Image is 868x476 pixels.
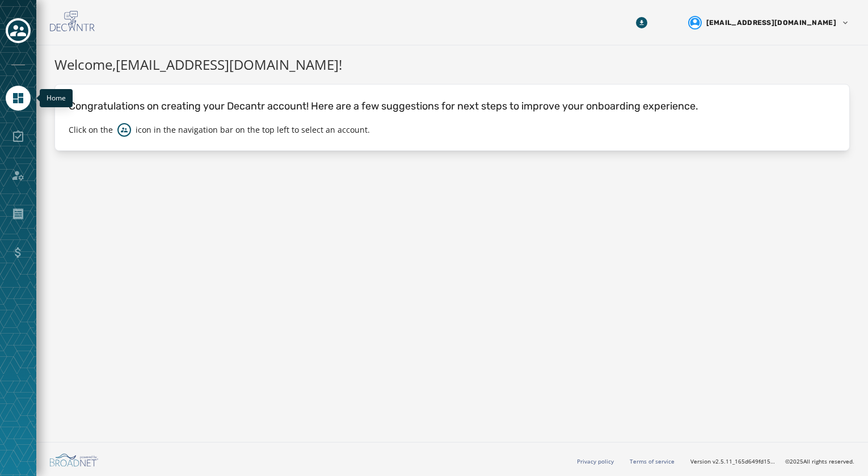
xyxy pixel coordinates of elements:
[785,457,854,465] span: © 2025 All rights reserved.
[631,12,652,33] button: Download Menu
[69,98,836,114] p: Congratulations on creating your Decantr account! Here are a few suggestions for next steps to im...
[577,457,614,465] a: Privacy policy
[6,86,31,111] a: Navigate to Home
[40,89,73,107] div: Home
[6,18,31,43] button: Toggle account select drawer
[706,18,836,27] span: [EMAIL_ADDRESS][DOMAIN_NAME]
[690,457,776,466] span: Version
[54,54,850,75] h1: Welcome, [EMAIL_ADDRESS][DOMAIN_NAME] !
[713,457,776,466] span: v2.5.11_165d649fd1592c218755210ebffa1e5a55c3084e
[684,11,854,34] button: User settings
[136,124,370,136] p: icon in the navigation bar on the top left to select an account.
[69,124,113,136] p: Click on the
[630,457,675,465] a: Terms of service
